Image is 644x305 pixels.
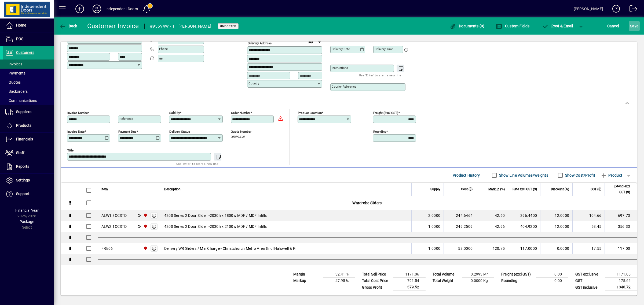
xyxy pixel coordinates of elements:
[118,130,136,133] mat-label: Payment due
[607,22,619,30] span: Cancel
[298,111,322,115] mat-label: Product location
[3,187,54,201] a: Support
[164,224,267,229] span: 4200 Series 2 Door Slider >2030h x 2100w MDF / MDF Infills
[332,85,356,88] mat-label: Courier Reference
[444,221,476,232] td: 249.2509
[359,284,393,291] td: Gross Profit
[539,21,576,31] button: Post & Email
[608,183,630,195] span: Extend excl GST ($)
[3,133,54,146] a: Financials
[20,220,34,224] span: Package
[606,21,620,31] button: Cancel
[461,186,473,192] span: Cost ($)
[159,47,168,51] mat-label: Phone
[608,1,620,18] a: Knowledge Base
[101,186,108,192] span: Item
[572,210,605,221] td: 104.66
[101,224,127,229] div: ALW2.1CCSTD
[448,21,486,31] button: Documents (0)
[16,123,31,128] span: Products
[220,24,236,28] span: Unposted
[450,24,485,28] span: Documents (0)
[605,278,637,284] td: 175.66
[428,224,441,229] span: 1.0000
[105,5,138,13] div: Independent Doors
[67,130,85,133] mat-label: Invoice date
[5,89,28,94] span: Backorders
[3,96,54,105] a: Communications
[315,37,324,46] button: Choose address
[306,37,315,46] a: View on map
[630,22,638,30] span: ave
[5,62,22,66] span: Invoices
[3,119,54,132] a: Products
[323,278,355,284] td: 47.95 %
[16,50,34,55] span: Customers
[574,5,603,13] div: [PERSON_NAME]
[605,271,637,278] td: 1171.06
[511,246,537,251] div: 117.0000
[231,130,263,133] span: Quote number
[169,130,190,133] mat-label: Delivery status
[428,246,441,251] span: 1.0000
[373,111,398,115] mat-label: Freight (excl GST)
[375,47,393,51] mat-label: Delivery time
[176,161,218,167] mat-hint: Use 'Enter' to start a new line
[605,210,637,221] td: 697.73
[444,243,476,254] td: 53.0000
[5,71,25,75] span: Payments
[499,271,536,278] td: Freight (excl GST)
[540,221,572,232] td: 12.0000
[16,23,26,27] span: Home
[142,213,148,218] span: Christchurch
[573,271,605,278] td: GST exclusive
[551,24,554,28] span: P
[601,171,622,180] span: Product
[359,271,393,278] td: Total Sell Price
[476,221,508,232] td: 42.96
[16,192,30,196] span: Support
[98,196,637,210] div: Wardrobe Sliders:
[444,210,476,221] td: 244.6464
[291,278,323,284] td: Markup
[3,174,54,187] a: Settings
[3,59,54,69] a: Invoices
[536,271,568,278] td: 0.00
[476,243,508,254] td: 120.75
[542,24,573,28] span: ost & Email
[540,243,572,254] td: 0.0000
[164,186,181,192] span: Description
[625,1,637,18] a: Logout
[3,160,54,173] a: Reports
[16,151,24,155] span: Staff
[3,19,54,32] a: Home
[498,173,548,178] label: Show Line Volumes/Weights
[142,224,148,229] span: Christchurch
[393,284,426,291] td: 379.52
[58,21,79,31] button: Back
[150,22,211,31] div: #95594W - 11 [PERSON_NAME]
[488,186,505,192] span: Markup (%)
[3,146,54,160] a: Staff
[359,72,401,78] mat-hint: Use 'Enter' to start a new line
[164,246,297,251] span: Delivery WR Sliders / Min Charge - Christchurch Metro Area (Incl Halswell & Pr
[3,69,54,78] a: Payments
[605,221,637,232] td: 356.33
[494,21,531,31] button: Custom Fields
[476,210,508,221] td: 42.60
[332,47,350,51] mat-label: Delivery date
[605,284,637,291] td: 1346.72
[605,243,637,254] td: 117.00
[164,213,267,218] span: 4200 Series 2 Door Slider >2030h x 1800w MDF / MDF Infills
[101,246,113,251] div: FRE06
[71,4,88,14] button: Add
[291,271,323,278] td: Margin
[3,105,54,119] a: Suppliers
[323,271,355,278] td: 32.41 %
[101,213,127,218] div: ALW1.8CCSTD
[5,98,37,103] span: Communications
[428,213,441,218] span: 2.0000
[15,208,39,213] span: Financial Year
[573,278,605,284] td: GST
[332,66,348,70] mat-label: Instructions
